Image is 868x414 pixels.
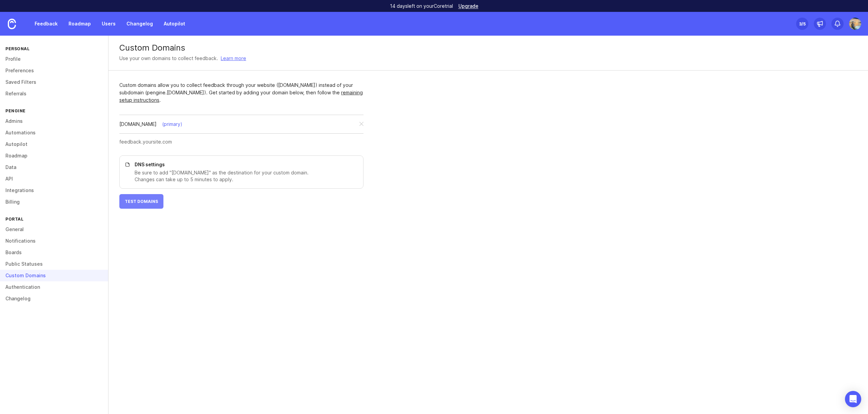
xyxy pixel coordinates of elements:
[119,81,363,104] div: Custom domains allow you to collect feedback through your website ([DOMAIN_NAME]) instead of your...
[135,161,355,168] p: DNS settings
[390,3,453,10] p: 14 days left on your Core trial
[119,120,157,128] div: [DOMAIN_NAME]
[799,19,806,29] div: 3 /5
[122,18,157,30] a: Changelog
[221,55,246,62] a: Learn more
[119,138,359,146] input: feedback.yoursite.com
[135,169,355,183] p: Be sure to add "[DOMAIN_NAME]" as the destination for your custom domain. Changes can take up to ...
[119,194,163,209] button: Test Domains
[845,391,861,407] div: Open Intercom Messenger
[125,199,158,204] span: Test Domains
[162,120,182,128] div: (primary)
[796,18,808,30] button: 3/5
[31,18,62,30] a: Feedback
[119,44,857,52] div: Custom Domains
[8,19,16,29] img: Canny Home
[64,18,95,30] a: Roadmap
[849,18,861,30] img: Robin Rezwan
[119,55,218,62] div: Use your own domains to collect feedback.
[160,18,189,30] a: Autopilot
[458,4,478,8] a: Upgrade
[98,18,120,30] a: Users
